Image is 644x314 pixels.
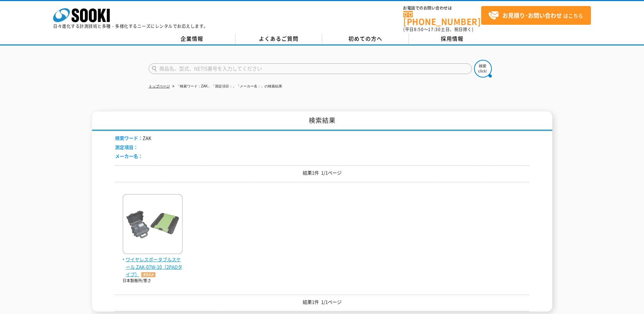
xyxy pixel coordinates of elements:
[115,135,151,142] li: ZAK
[92,112,552,131] h1: 検索結果
[403,26,473,33] span: (平日 ～ 土日、祝日除く)
[488,10,583,21] span: はこちら
[403,11,481,25] a: [PHONE_NUMBER]
[474,60,492,78] img: btn_search.png
[139,272,157,277] img: オススメ
[409,34,496,44] a: 採用情報
[322,34,409,44] a: 初めての方へ
[502,11,562,19] strong: お見積り･お問い合わせ
[115,169,529,177] p: 結果1件 1/1ページ
[171,83,282,90] li: 「検索ワード：ZAK」「測定項目：」「メーカー名：」の検索結果
[122,249,183,278] a: ワイヤレスポータブルスケール ZAK-07W-10（2PADタイプ）オススメ
[428,26,441,33] span: 17:30
[115,144,138,150] span: 測定項目：
[122,194,183,256] img: ZAK-07W-10（2PADタイプ）
[414,26,424,33] span: 8:50
[122,256,183,278] span: ワイヤレスポータブルスケール ZAK-07W-10（2PADタイプ）
[115,298,529,306] p: 結果1件 1/1ページ
[348,35,382,42] span: 初めての方へ
[122,278,183,284] p: 日本製衡所/重さ
[403,6,481,10] span: お電話でのお問い合わせは
[149,34,235,44] a: 企業情報
[149,84,170,88] a: トップページ
[149,63,472,74] input: 商品名、型式、NETIS番号を入力してください
[115,135,143,141] span: 検索ワード：
[115,153,143,159] span: メーカー名：
[235,34,322,44] a: よくあるご質問
[481,6,591,25] a: お見積り･お問い合わせはこちら
[53,24,208,28] p: 日々進化する計測技術と多種・多様化するニーズにレンタルでお応えします。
